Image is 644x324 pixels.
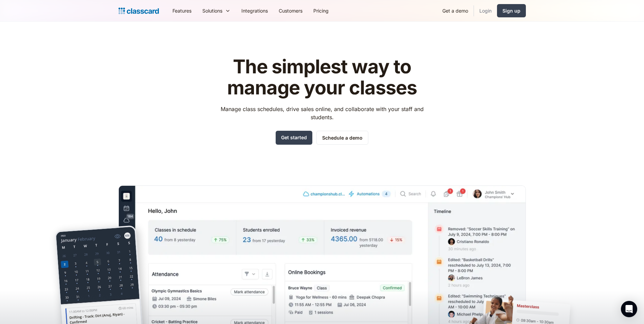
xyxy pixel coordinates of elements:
a: Sign up [497,4,526,17]
a: Schedule a demo [316,131,368,145]
a: Pricing [308,3,334,18]
div: Open Intercom Messenger [621,301,637,317]
div: Sign up [502,7,520,14]
a: Integrations [236,3,273,18]
p: Manage class schedules, drive sales online, and collaborate with your staff and students. [214,105,430,121]
a: Login [474,3,497,18]
div: Solutions [197,3,236,18]
a: home [118,6,159,16]
a: Features [167,3,197,18]
div: Solutions [202,7,222,14]
h1: The simplest way to manage your classes [214,56,430,98]
a: Customers [273,3,308,18]
a: Get started [276,131,312,145]
a: Get a demo [437,3,474,18]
